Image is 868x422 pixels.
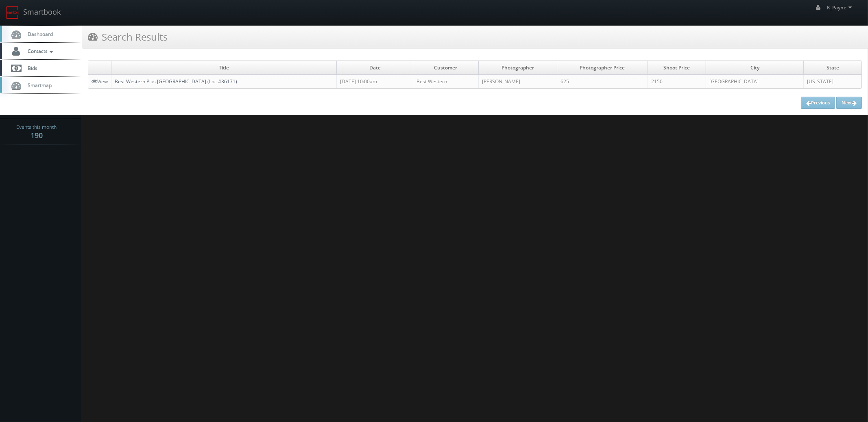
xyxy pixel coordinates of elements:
[706,75,803,89] td: [GEOGRAPHIC_DATA]
[557,75,648,89] td: 625
[6,6,19,19] img: smartbook-logo.png
[24,65,37,71] span: Bids
[115,78,237,85] a: Best Western Plus [GEOGRAPHIC_DATA] (Loc #36171)
[337,61,413,75] td: Date
[804,61,861,75] td: State
[337,75,413,89] td: [DATE] 10:00am
[706,61,803,75] td: City
[648,61,706,75] td: Shoot Price
[557,61,648,75] td: Photographer Price
[24,82,52,89] span: Smartmap
[24,30,53,37] span: Dashboard
[17,123,57,131] span: Events this month
[88,30,168,44] h3: Search Results
[111,61,337,75] td: Title
[478,61,557,75] td: Photographer
[31,130,43,140] strong: 190
[478,75,557,89] td: [PERSON_NAME]
[92,78,108,85] a: View
[827,4,854,11] span: K_Payne
[413,61,478,75] td: Customer
[24,48,55,54] span: Contacts
[648,75,706,89] td: 2150
[804,75,861,89] td: [US_STATE]
[413,75,478,89] td: Best Western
